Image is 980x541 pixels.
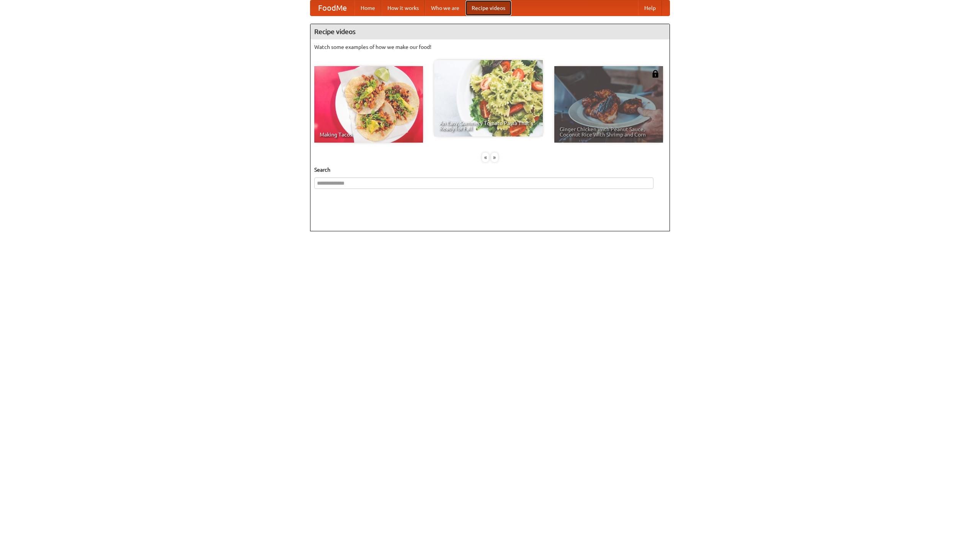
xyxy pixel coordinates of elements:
a: Who we are [425,0,465,16]
p: Watch some examples of how we make our food! [314,43,666,51]
div: » [491,153,498,162]
a: FoodMe [310,0,354,16]
a: Recipe videos [465,0,511,16]
span: An Easy, Summery Tomato Pasta That's Ready for Fall [439,120,537,131]
h4: Recipe videos [310,24,670,39]
img: 483408.png [652,70,659,78]
span: Making Tacos [320,132,418,137]
a: Help [638,0,662,16]
h5: Search [314,166,666,174]
a: How it works [381,0,425,16]
a: An Easy, Summery Tomato Pasta That's Ready for Fall [434,60,543,136]
a: Making Tacos [314,66,423,143]
div: « [482,153,489,162]
a: Home [354,0,381,16]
